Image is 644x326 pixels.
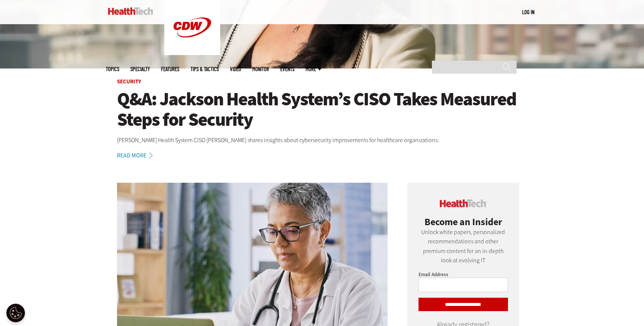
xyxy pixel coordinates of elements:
span: Topics [106,66,119,72]
div: User menu [522,8,534,16]
p: [PERSON_NAME] Health System CISO [PERSON_NAME] shares insights about cybersecurity improvements f... [117,135,527,145]
button: Open Preferences [6,304,25,322]
p: Unlock white papers, personalized recommendations and other premium content for an in-depth look ... [419,227,508,265]
a: Security [117,78,141,85]
span: More [306,66,321,72]
label: Email Address [419,271,448,278]
a: Video [230,66,241,72]
a: Log in [522,9,534,15]
img: Home [108,7,153,15]
a: Events [280,66,294,72]
div: Cookie Settings [6,304,25,322]
a: MonITor [252,66,269,72]
a: Tips & Tactics [190,66,219,72]
a: Q&A: Jackson Health System’s CISO Takes Measured Steps for Security [117,89,527,130]
span: Become an Insider [424,215,502,228]
a: Read More [117,153,161,159]
span: Specialty [130,66,150,72]
a: CDW [164,49,220,57]
img: cdw insider logo [440,199,486,207]
a: Features [161,66,179,72]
